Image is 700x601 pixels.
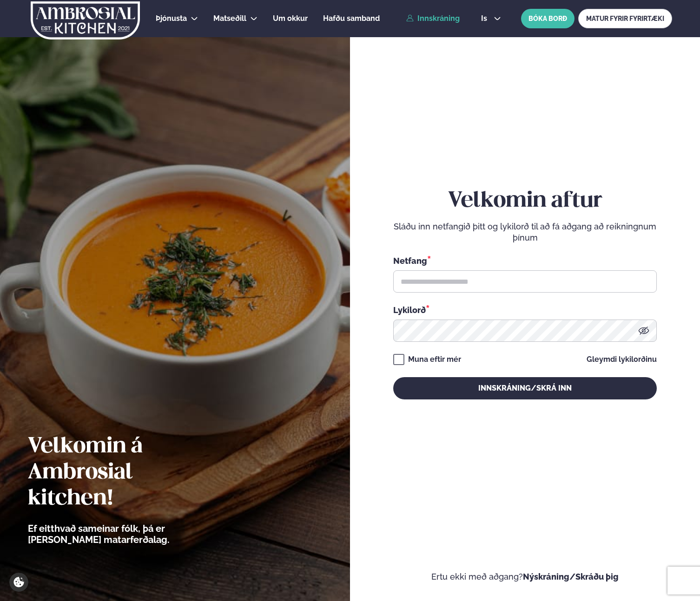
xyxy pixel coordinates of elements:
a: Matseðill [213,13,246,24]
a: MATUR FYRIR FYRIRTÆKI [578,9,672,28]
a: Nýskráning/Skráðu þig [523,572,619,581]
a: Innskráning [406,14,460,23]
div: Netfang [393,255,657,267]
h2: Velkomin aftur [393,188,657,214]
a: Cookie settings [9,573,28,592]
button: is [474,15,508,22]
p: Ef eitthvað sameinar fólk, þá er [PERSON_NAME] matarferðalag. [28,523,221,545]
p: Ertu ekki með aðgang? [378,571,672,582]
p: Sláðu inn netfangið þitt og lykilorð til að fá aðgang að reikningnum þínum [393,221,657,243]
span: Um okkur [273,14,308,23]
img: logo [30,1,141,39]
span: is [481,15,490,22]
span: Þjónusta [156,14,187,23]
button: Innskráning/Skrá inn [393,377,657,399]
span: Hafðu samband [323,14,380,23]
a: Um okkur [273,13,308,24]
h2: Velkomin á Ambrosial kitchen! [28,434,221,512]
a: Þjónusta [156,13,187,24]
a: Gleymdi lykilorðinu [587,356,657,363]
a: Hafðu samband [323,13,380,24]
div: Lykilorð [393,304,657,316]
span: Matseðill [213,14,246,23]
button: BÓKA BORÐ [521,9,575,28]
